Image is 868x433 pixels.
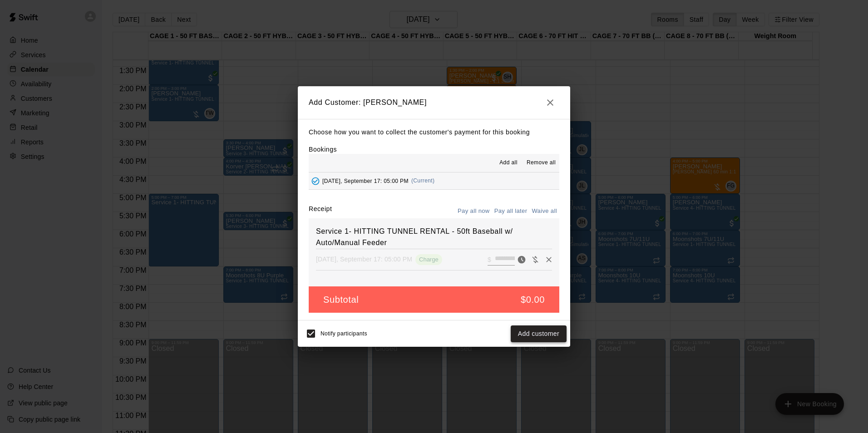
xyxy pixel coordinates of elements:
label: Receipt [309,204,332,218]
h6: Service 1- HITTING TUNNEL RENTAL - 50ft Baseball w/ Auto/Manual Feeder [316,226,552,249]
h5: $0.00 [521,294,545,306]
button: Waive all [529,204,559,218]
span: Notify participants [321,331,367,337]
span: Remove all [527,158,556,167]
button: Add customer [511,325,567,342]
h2: Add Customer: [PERSON_NAME] [298,86,570,119]
span: Waive payment [528,255,542,263]
button: Pay all now [455,204,492,218]
span: (Current) [411,177,435,184]
p: $ [488,255,491,264]
button: Remove all [523,156,559,170]
p: [DATE], September 17: 05:00 PM [316,255,412,264]
button: Added - Collect Payment[DATE], September 17: 05:00 PM(Current) [309,172,559,189]
button: Pay all later [492,204,530,218]
label: Bookings [309,146,337,153]
button: Added - Collect Payment [309,174,322,188]
span: [DATE], September 17: 05:00 PM [322,177,409,184]
span: Add all [499,158,518,167]
span: Pay now [515,255,528,263]
h5: Subtotal [323,294,359,306]
button: Add all [494,156,523,170]
button: Remove [542,253,556,266]
p: Choose how you want to collect the customer's payment for this booking [309,127,559,138]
